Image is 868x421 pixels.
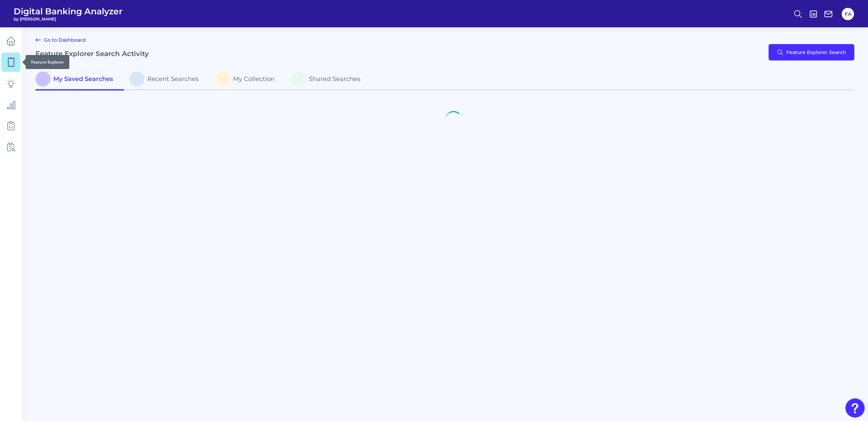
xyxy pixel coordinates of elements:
[842,8,854,20] button: FA
[26,55,69,69] div: Feature Explorer
[14,6,123,16] span: Digital Banking Analyzer
[124,69,210,91] a: Recent Searches
[233,75,275,83] span: My Collection
[786,50,846,55] span: Feature Explorer Search
[845,398,865,418] button: Open Resource Center
[36,50,149,58] h2: Feature Explorer Search Activity
[147,75,199,83] span: Recent Searches
[14,16,123,22] span: by [PERSON_NAME]
[210,69,286,91] a: My Collection
[769,44,854,60] button: Feature Explorer Search
[286,69,371,91] a: Shared Searches
[36,36,86,44] a: Go to Dashboard
[309,75,360,83] span: Shared Searches
[36,69,124,91] a: My Saved Searches
[53,75,113,83] span: My Saved Searches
